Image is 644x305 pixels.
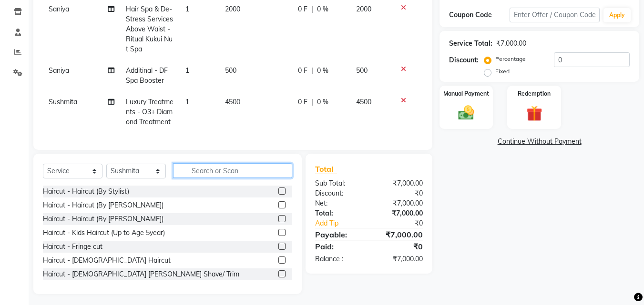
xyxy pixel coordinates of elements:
label: Fixed [495,67,510,76]
div: Net: [308,198,369,208]
span: Saniya [49,66,69,75]
span: | [311,97,313,107]
div: Discount: [308,188,369,198]
div: ₹7,000.00 [369,254,430,264]
span: 1 [185,5,189,13]
input: Enter Offer / Coupon Code [510,8,600,22]
div: Haircut - [DEMOGRAPHIC_DATA] Haircut [43,256,171,266]
div: Payable: [308,229,369,240]
div: Total: [308,208,369,218]
div: ₹7,000.00 [369,178,430,188]
div: ₹0 [369,188,430,198]
div: ₹7,000.00 [369,198,430,208]
div: Haircut - Haircut (By [PERSON_NAME]) [43,214,164,224]
span: 0 F [298,97,307,107]
span: 0 % [317,4,328,14]
div: Discount: [449,55,479,65]
div: Balance : [308,254,369,264]
span: 0 F [298,66,307,76]
div: ₹0 [369,241,430,252]
input: Search or Scan [173,163,292,178]
span: 0 % [317,66,328,76]
div: Haircut - Haircut (By Stylist) [43,187,129,197]
a: Add Tip [308,218,379,228]
span: 0 F [298,4,307,14]
div: Paid: [308,241,369,252]
img: _gift.svg [521,104,547,123]
div: Haircut - Kids Haircut (Up to Age 5year) [43,228,165,238]
span: 4500 [356,98,371,106]
span: 1 [185,98,189,106]
span: 2000 [225,5,240,13]
div: ₹0 [379,218,430,228]
label: Percentage [495,55,526,63]
div: Service Total: [449,39,492,49]
div: Coupon Code [449,10,509,20]
div: Haircut - Haircut (By [PERSON_NAME]) [43,200,164,210]
span: | [311,4,313,14]
span: Additinal - DF Spa Booster [126,66,168,85]
div: ₹7,000.00 [369,229,430,240]
span: 1 [185,66,189,75]
a: Continue Without Payment [441,137,637,147]
label: Manual Payment [443,89,489,98]
span: 0 % [317,97,328,107]
span: 500 [356,66,368,75]
span: 500 [225,66,236,75]
div: Sub Total: [308,178,369,188]
img: _cash.svg [453,104,479,122]
span: Total [315,164,337,174]
span: 4500 [225,98,240,106]
span: 2000 [356,5,371,13]
span: | [311,66,313,76]
button: Apply [603,8,631,22]
span: Luxury Treatments - O3+ Diamond Treatment [126,98,174,126]
span: Hair Spa & De-Stress Services Above Waist - Ritual Kukui Nut Spa [126,5,173,53]
span: Sushmita [49,98,77,106]
div: ₹7,000.00 [369,208,430,218]
label: Redemption [518,89,551,98]
span: Saniya [49,5,69,13]
div: Haircut - [DEMOGRAPHIC_DATA] [PERSON_NAME] Shave/ Trim [43,269,239,279]
div: ₹7,000.00 [496,39,526,49]
div: Haircut - Fringe cut [43,242,102,252]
